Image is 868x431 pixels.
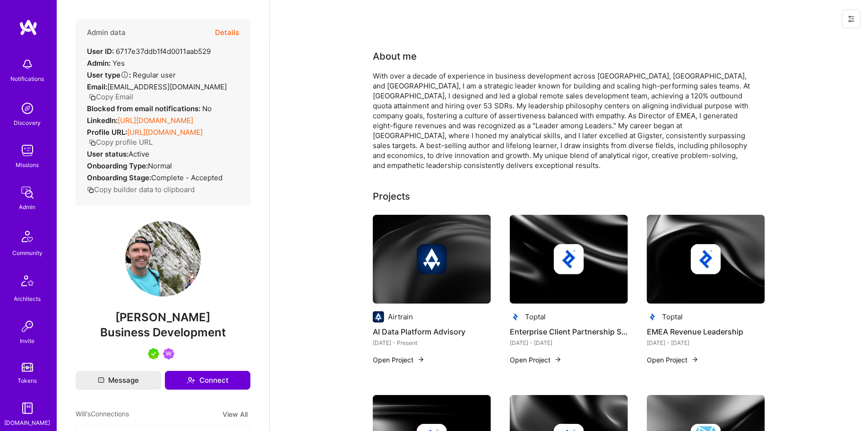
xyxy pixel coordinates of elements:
img: tokens [22,363,33,372]
strong: User type : [87,70,131,79]
strong: LinkedIn: [87,116,118,125]
h4: EMEA Revenue Leadership [647,325,765,338]
img: Invite [18,317,37,336]
strong: User ID: [87,47,114,56]
div: Toptal [525,312,546,322]
button: Open Project [647,355,699,365]
div: Community [12,248,43,258]
strong: Onboarding Type: [87,161,148,170]
div: [DATE] - [DATE] [510,338,628,348]
div: Missions [16,160,39,170]
img: admin teamwork [18,183,37,202]
button: Copy profile URL [89,137,153,147]
strong: User status: [87,150,129,158]
button: Open Project [373,355,425,365]
span: Complete - Accepted [151,173,223,182]
img: Company logo [373,311,384,323]
img: logo [19,19,38,36]
div: With over a decade of experience in business development across [GEOGRAPHIC_DATA], [GEOGRAPHIC_DA... [373,71,751,170]
img: Company logo [417,244,447,274]
img: arrow-right [691,356,699,363]
div: Notifications [11,74,44,84]
div: 6717e37ddb1f4d0011aab529 [87,46,211,56]
img: Company logo [691,244,721,274]
img: A.Teamer in Residence [148,348,159,360]
button: View All [220,409,250,420]
button: Copy Email [89,92,133,102]
div: Discovery [14,118,41,128]
a: [URL][DOMAIN_NAME] [127,128,203,137]
div: [DATE] - [DATE] [647,338,765,348]
h4: Enterprise Client Partnership Success [510,325,628,338]
i: icon Copy [89,139,96,146]
div: [DATE] - Present [373,338,491,348]
span: Will's Connections [76,409,129,420]
img: discovery [18,99,37,118]
img: guide book [18,399,37,418]
h4: Admin data [87,28,126,37]
img: Community [16,225,39,248]
i: Help [120,70,129,79]
img: Architects [16,271,39,294]
strong: Blocked from email notifications: [87,104,202,113]
span: [PERSON_NAME] [76,310,250,325]
img: cover [373,215,491,304]
strong: Onboarding Stage: [87,173,151,182]
button: Connect [165,371,250,390]
i: icon Connect [187,376,195,385]
div: Architects [14,294,41,304]
div: No [87,104,212,114]
img: User Avatar [125,221,201,297]
div: Invite [20,336,35,346]
button: Open Project [510,355,562,365]
strong: Email: [87,82,107,91]
button: Copy builder data to clipboard [87,185,195,194]
img: Company logo [554,244,584,274]
img: Been on Mission [163,348,174,360]
div: Toptal [662,312,683,322]
div: Tokens [18,376,37,386]
img: cover [647,215,765,304]
h4: AI Data Platform Advisory [373,325,491,338]
a: [URL][DOMAIN_NAME] [118,116,193,125]
img: teamwork [18,141,37,160]
img: bell [18,55,37,74]
div: About me [373,49,417,63]
img: Company logo [647,311,658,323]
div: Projects [373,189,410,203]
i: icon Copy [89,94,96,101]
strong: Profile URL: [87,128,127,137]
button: Message [76,371,161,390]
strong: Admin: [87,59,111,68]
span: normal [148,161,172,170]
div: Admin [19,202,36,212]
div: [DOMAIN_NAME] [5,418,51,428]
button: Details [215,19,239,46]
i: icon Mail [98,377,104,384]
div: Yes [87,58,125,68]
i: icon Copy [87,186,94,194]
span: [EMAIL_ADDRESS][DOMAIN_NAME] [107,82,227,91]
div: Airtrain [388,312,413,322]
img: arrow-right [554,356,562,363]
span: Business Development [100,325,226,339]
img: arrow-right [417,356,425,363]
div: Regular user [87,70,176,80]
img: cover [510,215,628,304]
img: Company logo [510,311,521,323]
span: Active [129,150,149,158]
